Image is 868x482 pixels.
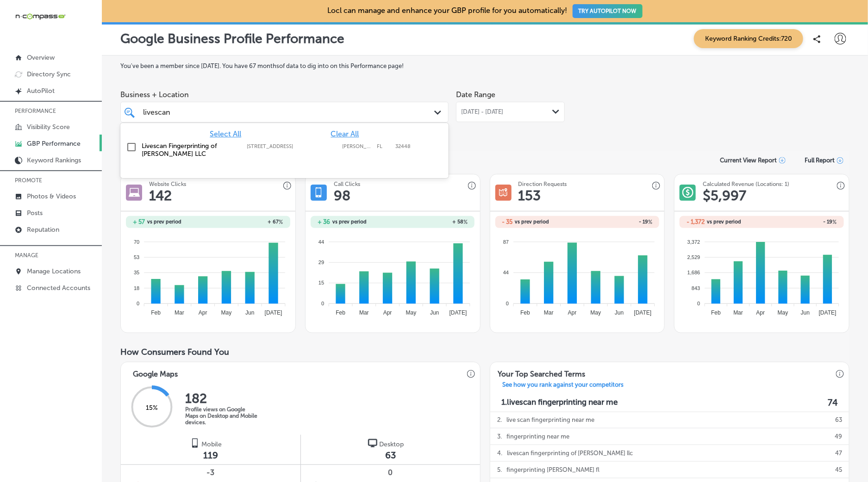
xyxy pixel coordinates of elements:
p: Keyword Rankings [27,156,81,164]
p: 45 [835,462,842,478]
p: Posts [27,209,43,217]
h3: Google Maps [125,362,185,381]
h2: - 19 [762,219,837,225]
span: -3 [134,467,287,478]
tspan: 53 [134,254,139,260]
tspan: 0 [506,301,509,306]
tspan: 3,372 [687,239,700,244]
p: Google Business Profile Performance [120,31,344,46]
span: vs prev period [515,219,550,224]
tspan: Mar [544,309,554,316]
h2: - 19 [577,219,652,225]
p: fingerprinting [PERSON_NAME] fl [506,462,599,478]
p: 5 . [497,462,502,478]
p: 49 [835,428,842,445]
tspan: Jun [615,309,624,316]
h2: + 36 [318,218,330,225]
label: Marianna [342,143,372,149]
tspan: 29 [318,260,324,265]
p: Visibility Score [27,123,70,131]
p: 4 . [497,445,502,461]
img: 660ab0bf-5cc7-4cb8-ba1c-48b5ae0f18e60NCTV_CLogo_TV_Black_-500x88.png [15,12,66,21]
tspan: 843 [692,285,700,291]
span: % [463,219,468,225]
tspan: [DATE] [450,309,467,316]
tspan: May [778,309,788,316]
h3: Your Top Searched Terms [490,362,593,381]
span: vs prev period [707,219,741,224]
tspan: 2,529 [687,254,700,260]
tspan: 35 [134,270,139,275]
label: 32448 [395,143,411,149]
span: % [833,219,837,225]
a: See how you rank against your competitors [495,381,631,391]
tspan: 18 [134,285,139,291]
tspan: [DATE] [265,309,282,316]
span: Mobile [201,440,222,448]
h2: - 1,372 [687,218,705,225]
tspan: Apr [383,309,392,316]
tspan: 70 [134,239,139,244]
tspan: 44 [318,239,324,244]
tspan: Apr [756,309,765,316]
tspan: Feb [151,309,161,316]
span: Business + Location [120,90,449,99]
p: Overview [27,54,55,62]
p: Photos & Videos [27,192,76,200]
tspan: [DATE] [819,309,837,316]
p: livescan fingerprinting of [PERSON_NAME] llc [507,445,633,461]
span: vs prev period [332,219,367,224]
h3: Website Clicks [149,181,186,187]
h1: 142 [149,187,172,204]
label: 74 [828,397,838,408]
p: AutoPilot [27,87,55,95]
img: logo [368,439,377,448]
span: 15 % [146,404,158,412]
tspan: [DATE] [634,309,651,316]
tspan: 0 [321,301,324,306]
tspan: 0 [137,301,139,306]
h1: 98 [334,187,350,204]
span: 119 [203,450,218,461]
tspan: May [406,309,417,316]
span: % [279,219,283,225]
p: Connected Accounts [27,284,90,292]
p: Current View Report [720,157,777,164]
span: How Consumers Found You [120,347,229,357]
p: Reputation [27,226,59,234]
p: live scan fingerprinting near me [506,412,594,428]
span: Full Report [805,157,835,164]
p: Manage Locations [27,267,81,275]
tspan: 0 [698,301,700,306]
h2: - 35 [502,218,513,225]
tspan: May [590,309,601,316]
h3: Calculated Revenue (Locations: 1) [703,181,789,187]
tspan: Mar [734,309,743,316]
h3: Call Clicks [334,181,360,187]
tspan: Mar [359,309,369,316]
tspan: May [221,309,232,316]
button: TRY AUTOPILOT NOW [573,4,643,18]
span: vs prev period [147,219,181,224]
p: 47 [835,445,842,461]
span: Select All [210,130,241,138]
tspan: Feb [712,309,721,316]
p: fingerprinting near me [506,428,569,445]
span: Keyword Ranking Credits: 720 [694,29,803,48]
h1: 153 [518,187,541,204]
tspan: Mar [175,309,184,316]
span: Clear All [331,130,359,138]
span: % [648,219,652,225]
span: 63 [385,450,396,461]
h1: $ 5,997 [703,187,746,204]
p: 63 [835,412,842,428]
p: Profile views on Google Maps on Desktop and Mobile devices. [185,406,259,426]
h2: + 67 [208,219,283,225]
p: 2 . [497,412,502,428]
tspan: 44 [503,270,509,275]
p: 1. livescan fingerprinting near me [501,397,618,408]
tspan: 15 [318,280,324,285]
span: 0 [314,467,466,478]
label: You've been a member since [DATE] . You have 67 months of data to dig into on this Performance page! [120,62,849,69]
img: logo [190,439,200,448]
